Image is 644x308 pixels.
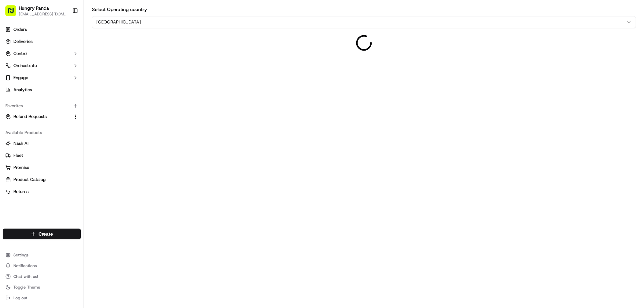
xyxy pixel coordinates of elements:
span: Promise [13,165,29,171]
a: Orders [3,24,81,35]
button: [EMAIL_ADDRESS][DOMAIN_NAME] [19,11,67,17]
span: Log out [13,295,27,301]
a: Product Catalog [5,177,78,183]
button: Hungry Panda[EMAIL_ADDRESS][DOMAIN_NAME] [3,3,69,19]
a: Nash AI [5,140,78,146]
span: Engage [13,75,28,81]
button: Chat with us! [3,272,81,281]
span: Chat with us! [13,274,38,279]
button: Product Catalog [3,174,81,185]
button: Promise [3,162,81,173]
span: Toggle Theme [13,285,40,290]
button: Control [3,48,81,59]
button: Fleet [3,150,81,161]
div: Available Products [3,127,81,138]
span: Notifications [13,263,37,268]
a: Returns [5,189,78,195]
button: Returns [3,186,81,197]
button: Toggle Theme [3,283,81,292]
button: Notifications [3,261,81,270]
a: Analytics [3,84,81,95]
span: Control [13,51,28,57]
a: Promise [5,165,78,171]
a: Fleet [5,152,78,159]
span: Analytics [13,87,32,93]
a: Refund Requests [5,114,70,120]
span: Settings [13,252,29,258]
button: Nash AI [3,138,81,149]
button: Settings [3,250,81,260]
button: Hungry Panda [19,5,49,11]
span: Orders [13,26,27,33]
button: Orchestrate [3,60,81,71]
button: Engage [3,72,81,83]
span: Fleet [13,152,23,159]
button: Create [3,229,81,239]
div: Favorites [3,101,81,111]
span: Orchestrate [13,63,37,69]
button: Log out [3,293,81,303]
span: Product Catalog [13,177,46,183]
span: Nash AI [13,140,29,146]
button: Refund Requests [3,111,81,122]
span: Create [39,231,53,237]
label: Select Operating country [92,6,147,12]
span: Returns [13,189,29,195]
span: Refund Requests [13,114,47,120]
a: Deliveries [3,36,81,47]
span: Deliveries [13,39,33,45]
